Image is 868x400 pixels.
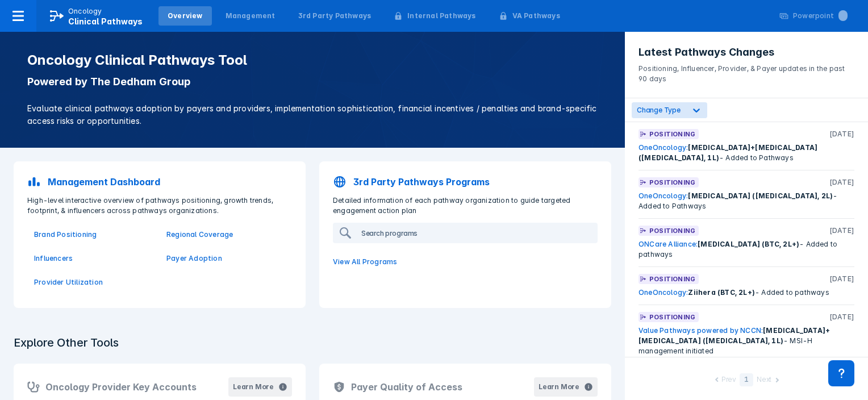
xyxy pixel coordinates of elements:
h1: Oncology Clinical Pathways Tool [27,52,598,68]
div: Next [757,374,771,386]
p: [DATE] [829,312,854,322]
input: Search programs [357,224,596,242]
h3: Latest Pathways Changes [639,45,854,59]
p: [DATE] [829,274,854,284]
p: [DATE] [829,226,854,236]
a: Brand Positioning [34,230,153,240]
span: [MEDICAL_DATA] (BTC, 2L+) [698,240,799,248]
p: High-level interactive overview of pathways positioning, growth trends, footprint, & influencers ... [20,195,299,216]
div: 3rd Party Pathways [298,11,372,21]
a: Management Dashboard [20,168,299,195]
div: Contact Support [828,360,854,386]
div: Powerpoint [793,11,848,21]
p: Evaluate clinical pathways adoption by payers and providers, implementation sophistication, finan... [27,102,598,127]
a: ONCare Alliance: [639,240,698,248]
a: Payer Adoption [166,253,285,264]
p: Positioning [649,312,695,322]
a: Value Pathways powered by NCCN: [639,326,763,335]
p: Positioning, Influencer, Provider, & Payer updates in the past 90 days [639,59,854,84]
div: - Added to Pathways [639,191,854,211]
h2: Payer Quality of Access [351,380,462,394]
a: 3rd Party Pathways Programs [326,168,604,195]
p: [DATE] [829,177,854,188]
div: Management [226,11,276,21]
h2: Oncology Provider Key Accounts [45,380,197,394]
div: - Added to Pathways [639,143,854,163]
p: Management Dashboard [48,175,160,189]
div: VA Pathways [512,11,560,21]
div: - Added to pathways [639,239,854,260]
div: 1 [740,373,753,386]
a: OneOncology: [639,143,688,152]
div: Learn More [539,382,579,392]
p: Positioning [649,177,695,188]
a: OneOncology: [639,288,688,297]
p: Detailed information of each pathway organization to guide targeted engagement action plan [326,195,604,216]
a: Management [216,6,285,26]
a: 3rd Party Pathways [289,6,381,26]
div: Overview [168,11,203,21]
a: OneOncology: [639,191,688,200]
p: Positioning [649,274,695,284]
h3: Explore Other Tools [7,328,126,357]
a: Regional Coverage [166,230,285,240]
span: [MEDICAL_DATA] ([MEDICAL_DATA], 2L) [688,191,833,200]
p: Oncology [68,6,102,16]
button: Learn More [534,377,598,397]
span: Ziihera (BTC, 2L+) [688,288,755,297]
a: Provider Utilization [34,277,153,287]
div: - MSI-H management initiated [639,326,854,356]
a: Overview [158,6,212,26]
p: Powered by The Dedham Group [27,75,598,89]
span: Change Type [637,106,681,114]
div: Internal Pathways [407,11,475,21]
span: [MEDICAL_DATA]+[MEDICAL_DATA] ([MEDICAL_DATA], 1L) [639,143,817,162]
div: Prev [721,374,736,386]
div: - Added to pathways [639,287,854,298]
a: Influencers [34,253,153,264]
span: Clinical Pathways [68,16,143,26]
p: [DATE] [829,129,854,139]
a: View All Programs [326,250,604,274]
p: Positioning [649,226,695,236]
button: Learn More [228,377,292,397]
p: 3rd Party Pathways Programs [353,175,490,189]
p: Positioning [649,129,695,139]
div: Learn More [233,382,274,392]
